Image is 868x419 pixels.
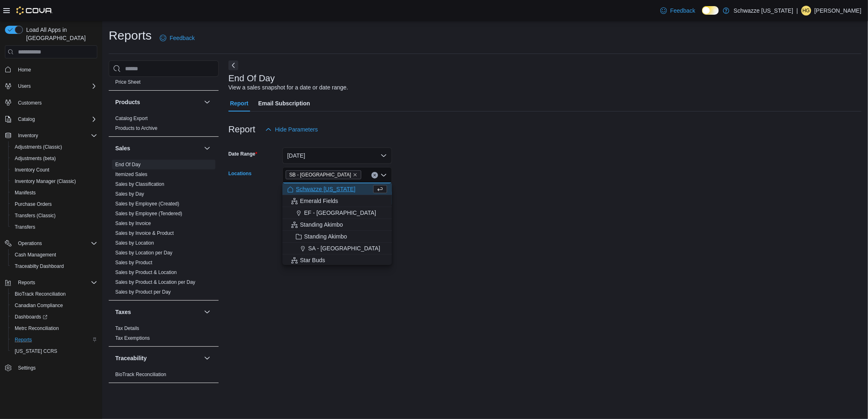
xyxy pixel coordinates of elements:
span: Transfers [11,222,97,232]
span: Traceabilty Dashboard [15,263,64,270]
a: [US_STATE] CCRS [11,346,60,356]
a: Canadian Compliance [11,301,66,310]
button: Transfers (Classic) [8,210,101,221]
span: Adjustments (beta) [11,154,97,163]
div: Sales [109,160,219,300]
span: Tax Exemptions [115,335,150,341]
button: Metrc Reconciliation [8,323,101,334]
span: Catalog [18,116,35,123]
a: Sales by Product & Location [115,270,177,275]
span: Home [15,64,97,74]
div: Taxes [109,323,219,346]
h3: Sales [115,144,130,152]
span: Settings [18,365,36,371]
span: Canadian Compliance [11,301,97,310]
a: Price Sheet [115,79,141,85]
span: Operations [15,238,97,248]
button: Canadian Compliance [8,300,101,311]
h3: Report [228,125,255,134]
span: Canadian Compliance [15,302,63,309]
span: Email Subscription [258,95,310,111]
span: Load All Apps in [GEOGRAPHIC_DATA] [23,26,97,42]
p: [PERSON_NAME] [814,6,861,16]
button: Close list of options [380,172,387,178]
a: Manifests [11,188,39,198]
button: Schwazze [US_STATE] [282,183,392,195]
span: Adjustments (Classic) [15,144,62,150]
a: Feedback [157,30,198,46]
span: Sales by Location per Day [115,250,172,256]
span: HG [803,6,810,16]
button: Sales [115,144,201,152]
div: Hunter Grundman [801,6,811,16]
a: Sales by Day [115,191,144,197]
button: Reports [8,334,101,345]
span: Transfers (Classic) [11,211,97,221]
span: Transfers [15,224,35,230]
button: SA - [GEOGRAPHIC_DATA] [282,243,392,254]
h3: Traceability [115,354,147,362]
div: Pricing [109,77,219,90]
span: Reports [15,278,97,288]
span: Home [18,67,31,73]
span: Schwazze [US_STATE] [296,185,356,193]
button: Next [228,60,238,70]
span: Sales by Classification [115,181,164,187]
label: Locations [228,170,252,177]
button: Users [15,81,34,91]
span: Tax Details [115,325,139,332]
a: Metrc Reconciliation [11,323,62,333]
button: Traceability [115,354,201,362]
button: Clear input [371,172,378,178]
a: Tax Exemptions [115,335,150,341]
button: Products [202,97,212,107]
button: Products [115,98,201,106]
span: Users [18,83,31,89]
a: Customers [15,98,45,108]
button: Inventory Manager (Classic) [8,176,101,187]
button: Hide Parameters [262,121,321,138]
span: Reports [15,337,32,343]
span: Products to Archive [115,125,157,131]
span: Transfers (Classic) [15,212,56,219]
a: BioTrack Reconciliation [11,289,69,299]
span: Standing Akimbo [300,221,343,229]
span: Settings [15,363,97,373]
a: BioTrack Reconciliation [115,372,166,377]
span: BioTrack Reconciliation [11,289,97,299]
a: Sales by Product & Location per Day [115,279,195,285]
span: Inventory Count [15,167,49,173]
button: BioTrack Reconciliation [8,288,101,300]
span: Sales by Day [115,191,144,197]
a: Inventory Count [11,165,53,175]
a: Sales by Location [115,240,154,246]
span: BioTrack Reconciliation [115,371,166,378]
button: Transfers [8,221,101,233]
a: Sales by Product per Day [115,289,171,295]
span: Purchase Orders [15,201,52,207]
span: Hide Parameters [275,125,318,134]
span: End Of Day [115,161,141,168]
span: Customers [15,98,97,108]
a: Catalog Export [115,116,148,121]
a: Reports [11,335,35,345]
span: Sales by Product & Location per Day [115,279,195,285]
p: | [796,6,798,16]
span: Inventory [15,131,97,140]
input: Dark Mode [702,6,719,15]
h3: Taxes [115,308,131,316]
span: Traceabilty Dashboard [11,261,97,271]
span: [US_STATE] CCRS [15,348,57,354]
a: Dashboards [11,312,51,322]
button: Manifests [8,187,101,198]
button: Traceabilty Dashboard [8,261,101,272]
button: Purchase Orders [8,198,101,210]
button: Inventory [15,131,41,140]
span: Reports [18,279,35,286]
a: Sales by Employee (Tendered) [115,211,182,216]
a: Purchase Orders [11,199,55,209]
button: Star Buds [282,254,392,266]
button: Adjustments (Classic) [8,141,101,153]
button: [DATE] [282,147,392,164]
button: Traceability [202,353,212,363]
